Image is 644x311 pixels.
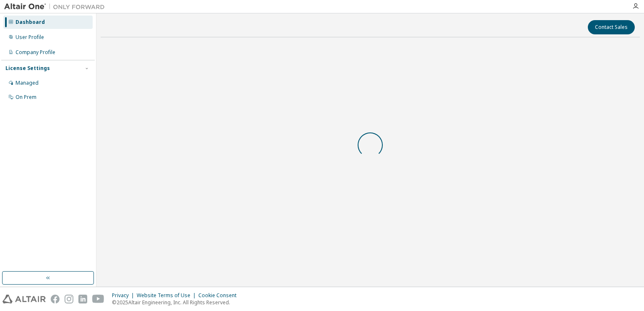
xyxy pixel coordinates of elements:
[51,295,60,303] img: facebook.svg
[198,292,241,299] div: Cookie Consent
[112,299,241,306] p: © 2025 Altair Engineering, Inc. All Rights Reserved.
[112,292,137,299] div: Privacy
[78,295,87,303] img: linkedin.svg
[137,292,198,299] div: Website Terms of Use
[16,94,36,101] div: On Prem
[16,49,55,56] div: Company Profile
[588,20,635,34] button: Contact Sales
[3,295,46,303] img: altair_logo.svg
[4,3,109,11] img: Altair One
[16,19,45,26] div: Dashboard
[92,295,104,303] img: youtube.svg
[16,80,39,86] div: Managed
[65,295,73,303] img: instagram.svg
[5,65,50,72] div: License Settings
[16,34,44,41] div: User Profile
